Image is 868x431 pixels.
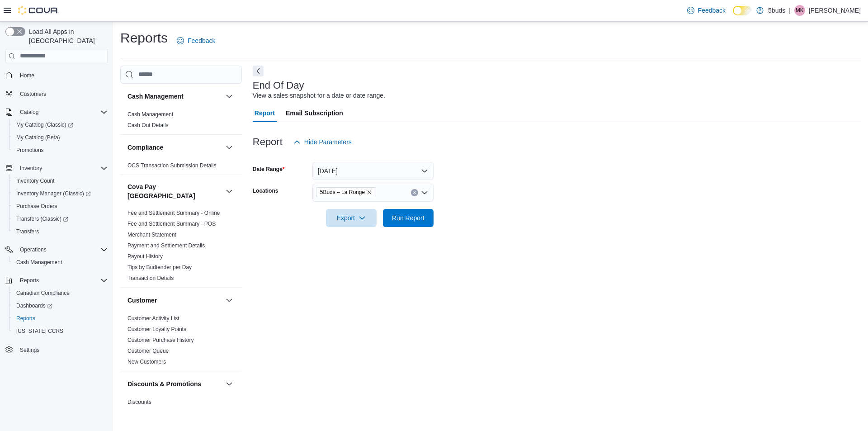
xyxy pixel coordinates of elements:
[13,226,108,237] span: Transfers
[326,209,377,227] button: Export
[13,257,66,268] a: Cash Management
[20,277,39,284] span: Reports
[9,325,111,337] button: [US_STATE] CCRS
[789,5,791,16] p: |
[127,326,186,332] a: Customer Loyalty Points
[13,132,64,143] a: My Catalog (Beta)
[127,242,205,249] span: Payment and Settlement Details
[127,336,194,344] span: Customer Purchase History
[16,163,46,174] button: Inventory
[16,275,108,286] span: Reports
[127,348,169,354] a: Customer Queue
[127,326,186,333] span: Customer Loyalty Points
[16,107,42,118] button: Catalog
[13,188,108,199] span: Inventory Manager (Classic)
[2,87,111,100] button: Customers
[768,5,785,16] p: 5buds
[16,89,50,99] a: Customers
[13,326,67,336] a: [US_STATE] CCRS
[255,104,275,122] span: Report
[16,147,44,154] span: Promotions
[733,6,752,15] input: Dark Mode
[13,257,108,268] span: Cash Management
[20,246,47,253] span: Operations
[127,162,217,169] a: OCS Transaction Submission Details
[9,299,111,312] a: Dashboards
[20,346,39,354] span: Settings
[188,36,215,45] span: Feedback
[13,145,108,156] span: Promotions
[16,163,108,174] span: Inventory
[20,90,46,98] span: Customers
[9,225,111,238] button: Transfers
[127,253,163,260] span: Payout History
[286,104,343,122] span: Email Subscription
[13,326,108,336] span: Washington CCRS
[13,201,61,212] a: Purchase Orders
[16,345,43,355] a: Settings
[320,188,365,197] span: 5Buds – La Ronge
[127,337,194,343] a: Customer Purchase History
[224,295,235,306] button: Customer
[9,312,111,325] button: Reports
[9,131,111,144] button: My Catalog (Beta)
[13,226,42,237] a: Transfers
[16,177,55,185] span: Inventory Count
[127,111,173,118] span: Cash Management
[127,315,179,322] a: Customer Activity List
[224,142,235,153] button: Compliance
[16,121,73,128] span: My Catalog (Classic)
[16,327,63,335] span: [US_STATE] CCRS
[16,70,108,81] span: Home
[2,106,111,118] button: Catalog
[809,5,861,16] p: [PERSON_NAME]
[16,315,35,322] span: Reports
[9,213,111,225] a: Transfers (Classic)
[2,274,111,287] button: Reports
[13,119,108,130] span: My Catalog (Classic)
[698,6,726,15] span: Feedback
[9,175,111,187] button: Inventory Count
[173,32,219,50] a: Feedback
[127,220,216,227] span: Fee and Settlement Summary - POS
[127,111,173,118] a: Cash Management
[16,190,91,197] span: Inventory Manager (Classic)
[16,228,39,235] span: Transfers
[13,213,72,224] a: Transfers (Classic)
[127,379,201,388] h3: Discounts & Promotions
[127,182,222,200] button: Cova Pay [GEOGRAPHIC_DATA]
[127,379,222,388] button: Discounts & Promotions
[796,5,804,16] span: MK
[127,399,151,405] a: Discounts
[127,275,174,281] a: Transaction Details
[392,213,425,223] span: Run Report
[13,313,108,324] span: Reports
[127,264,192,271] span: Tips by Budtender per Day
[16,107,108,118] span: Catalog
[13,288,108,298] span: Canadian Compliance
[13,201,108,212] span: Purchase Orders
[9,200,111,213] button: Purchase Orders
[127,143,163,152] h3: Compliance
[253,91,385,100] div: View a sales snapshot for a date or date range.
[20,109,38,116] span: Catalog
[9,287,111,299] button: Canadian Compliance
[13,313,39,324] a: Reports
[127,143,222,152] button: Compliance
[253,66,264,76] button: Next
[304,137,352,147] span: Hide Parameters
[127,162,217,169] span: OCS Transaction Submission Details
[127,122,169,128] a: Cash Out Details
[290,133,355,151] button: Hide Parameters
[16,244,50,255] button: Operations
[253,166,285,173] label: Date Range
[127,92,184,101] h3: Cash Management
[383,209,434,227] button: Run Report
[13,145,47,156] a: Promotions
[20,165,42,172] span: Inventory
[127,398,151,406] span: Discounts
[411,189,418,196] button: Clear input
[16,344,108,355] span: Settings
[13,132,108,143] span: My Catalog (Beta)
